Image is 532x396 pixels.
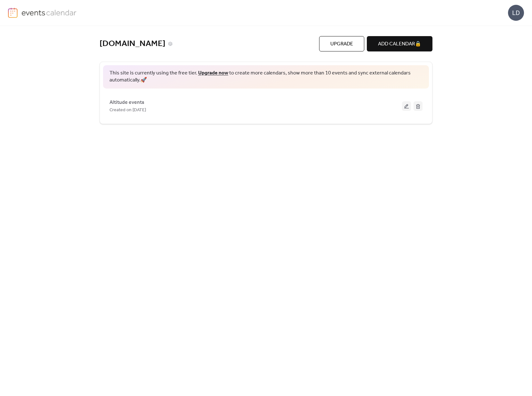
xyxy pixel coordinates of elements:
span: This site is currently using the free tier. to create more calendars, show more than 10 events an... [109,70,423,84]
div: LD [508,5,524,21]
img: logo [8,8,18,18]
img: logo-type [21,8,77,17]
span: Altitude events [109,99,144,106]
button: Upgrade [319,36,364,51]
span: Created on [DATE] [109,106,146,114]
a: [DOMAIN_NAME] [100,39,165,49]
a: Altitude events [109,101,144,104]
a: Upgrade now [198,68,228,78]
span: Upgrade [330,40,353,48]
